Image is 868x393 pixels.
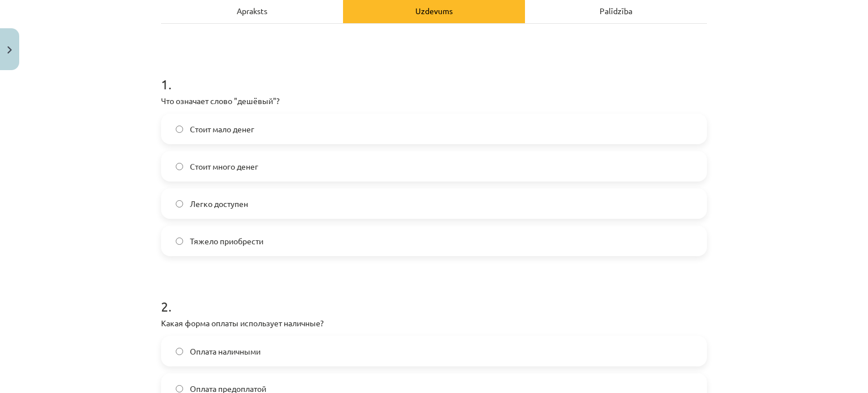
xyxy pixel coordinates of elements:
[176,385,183,392] input: Оплата предоплатой
[161,317,707,329] p: Какая форма оплаты использует наличные?
[190,198,248,210] span: Легко доступен
[161,95,707,107] p: Что означает слово "дешёвый"?
[190,123,254,135] span: Стоит мало денег
[176,126,183,133] input: Стоит мало денег
[176,348,183,355] input: Оплата наличными
[176,163,183,170] input: Стоит много денег
[161,57,707,92] h1: 1 .
[161,279,707,314] h1: 2 .
[176,200,183,208] input: Легко доступен
[190,346,261,357] span: Оплата наличными
[176,237,183,245] input: Тяжело приобрести
[190,161,258,172] span: Стоит много денег
[7,46,12,54] img: icon-close-lesson-0947bae3869378f0d4975bcd49f059093ad1ed9edebbc8119c70593378902aed.svg
[190,235,263,247] span: Тяжело приобрести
